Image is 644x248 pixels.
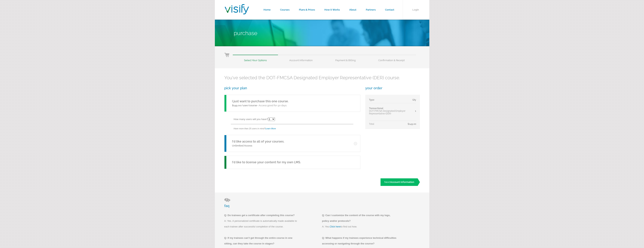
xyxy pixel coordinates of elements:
[224,75,420,80] h2: You've selected the DOT-FMCSA Designated Employer Representative (DER) course.
[324,55,367,62] li: Payment & Billing
[232,99,289,104] h5: I just want to purchase this one course.
[232,160,301,165] h5: I'd like to license your content for my own LMS.
[369,99,408,103] td: Type
[369,107,383,110] span: Transactional
[408,99,416,103] td: Qty
[322,224,397,230] p: A: Yes. to find out how.
[224,86,360,90] h3: pick your plan
[232,144,252,147] span: Unlimited Access
[234,30,257,36] span: Purchase
[224,156,360,169] a: I'd like to license your content for my own LMS.
[369,121,408,126] td: Total
[408,110,416,112] div: 1
[232,104,289,107] p: - Access good for 90 days.
[365,86,420,90] h3: your order
[225,4,249,14] img: Visify Training
[232,140,284,143] a: I'd like access to all of your courses.
[278,55,324,62] li: Account Information
[322,213,397,224] p: Q: Can I customize the content of the course with my logo, policy and/or protocols?
[330,225,341,228] a: Click here
[224,235,300,246] p: Q: If my trainees can’t get through the entire course in one sitting, can they take the course in...
[224,198,420,208] h3: faq
[322,235,397,246] p: Q: What happens if my trainees experience technical difficulties accessing or navigating through ...
[381,178,420,186] a: Next:Account Information
[369,110,405,115] span: DOT-FMCSA Designated Employer Representative (DER)
[265,127,276,130] a: Learn More
[233,55,278,62] li: Select Your Options
[224,213,300,218] p: Q: Do trainees get a certificate after completing this course?
[234,124,360,133] div: Have more than 25 users in mind?
[225,10,249,15] a: Visify Training
[234,116,360,124] div: How many users will you have?
[408,123,416,125] span: $149.00
[232,104,257,107] span: $149.00/user/course
[367,55,416,62] li: Confirmation & Receipt
[390,181,414,183] span: Account Information
[224,218,300,230] p: A: Yes. A personalized certificate is automatically made available to each trainee after successf...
